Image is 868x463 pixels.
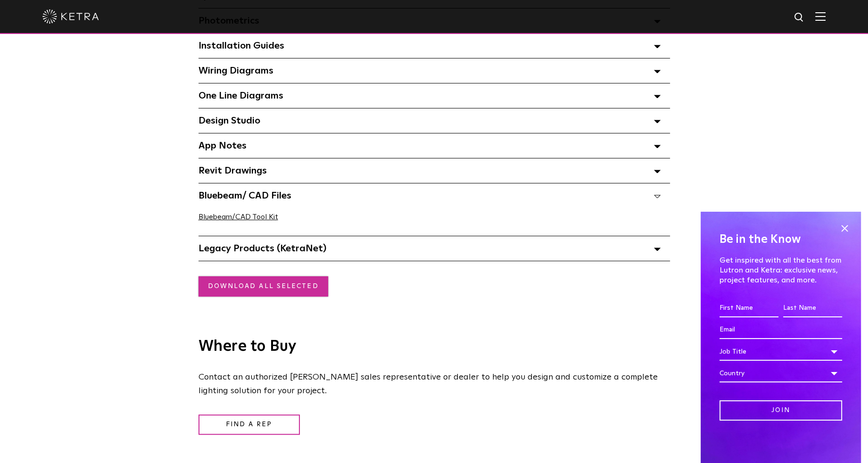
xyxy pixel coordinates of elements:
input: Join [719,400,842,421]
input: Email [719,321,842,339]
a: Download all selected [198,276,328,297]
span: Bluebeam/ CAD Files [198,191,291,200]
p: Get inspired with all the best from Lutron and Ketra: exclusive news, project features, and more. [719,256,842,285]
div: Job Title [719,343,842,361]
a: Bluebeam/CAD Tool Kit [198,213,278,221]
span: Design Studio [198,116,260,125]
span: Wiring Diagrams [198,66,273,75]
p: Contact an authorized [PERSON_NAME] sales representative or dealer to help you design and customi... [198,371,665,398]
div: Country [719,364,842,382]
input: Last Name [783,299,842,317]
img: Hamburger%20Nav.svg [815,12,826,21]
img: search icon [794,12,805,24]
span: Installation Guides [198,41,284,50]
span: One Line Diagrams [198,91,283,100]
span: Legacy Products (KetraNet) [198,244,326,253]
span: Revit Drawings [198,166,267,175]
img: ketra-logo-2019-white [42,9,99,24]
a: Find a Rep [198,414,300,435]
input: First Name [719,299,778,317]
h3: Where to Buy [198,339,670,354]
span: App Notes [198,141,247,150]
h4: Be in the Know [719,231,842,248]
